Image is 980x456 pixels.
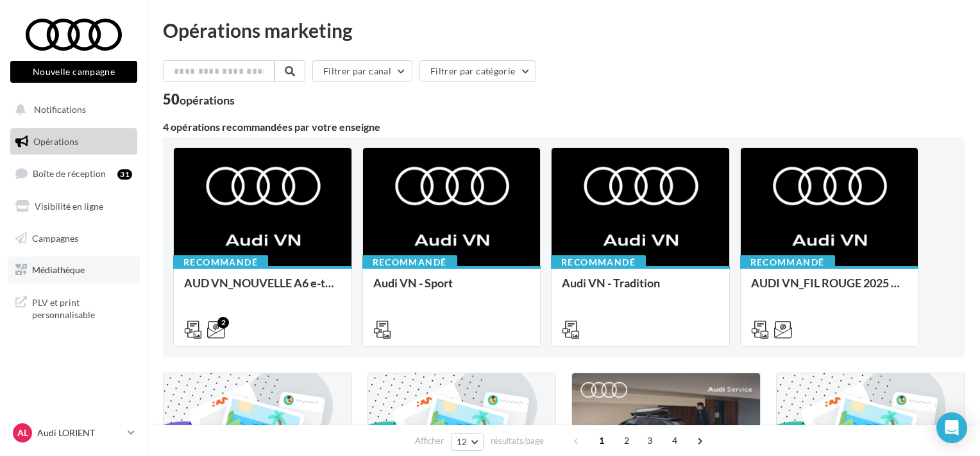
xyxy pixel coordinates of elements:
[936,412,967,443] div: Open Intercom Messenger
[362,255,457,269] div: Recommandé
[639,430,660,451] span: 3
[740,255,835,269] div: Recommandé
[616,430,637,451] span: 2
[163,122,965,132] div: 4 opérations recommandées par votre enseigne
[312,60,412,82] button: Filtrer par canal
[32,232,78,243] span: Campagnes
[8,257,140,283] a: Médiathèque
[562,276,719,302] div: Audi VN - Tradition
[184,276,341,302] div: AUD VN_NOUVELLE A6 e-tron
[8,225,140,252] a: Campagnes
[373,276,530,302] div: Audi VN - Sport
[163,92,235,106] div: 50
[173,255,268,269] div: Recommandé
[33,168,106,179] span: Boîte de réception
[180,94,235,106] div: opérations
[32,294,132,321] span: PLV et print personnalisable
[117,169,132,180] div: 31
[451,433,484,451] button: 12
[37,426,122,439] p: Audi LORIENT
[8,289,140,326] a: PLV et print personnalisable
[415,435,444,447] span: Afficher
[10,61,137,83] button: Nouvelle campagne
[751,276,908,302] div: AUDI VN_FIL ROUGE 2025 - A1, Q2, Q3, Q5 et Q4 e-tron
[33,136,78,147] span: Opérations
[8,128,140,155] a: Opérations
[34,104,86,115] span: Notifications
[163,21,965,40] div: Opérations marketing
[35,201,103,212] span: Visibilité en ligne
[10,421,137,445] a: AL Audi LORIENT
[551,255,646,269] div: Recommandé
[457,437,468,447] span: 12
[491,435,544,447] span: résultats/page
[217,317,229,328] div: 2
[591,430,612,451] span: 1
[8,160,140,187] a: Boîte de réception31
[8,193,140,220] a: Visibilité en ligne
[419,60,536,82] button: Filtrer par catégorie
[32,264,85,275] span: Médiathèque
[664,430,685,451] span: 4
[8,96,135,123] button: Notifications
[17,426,28,439] span: AL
